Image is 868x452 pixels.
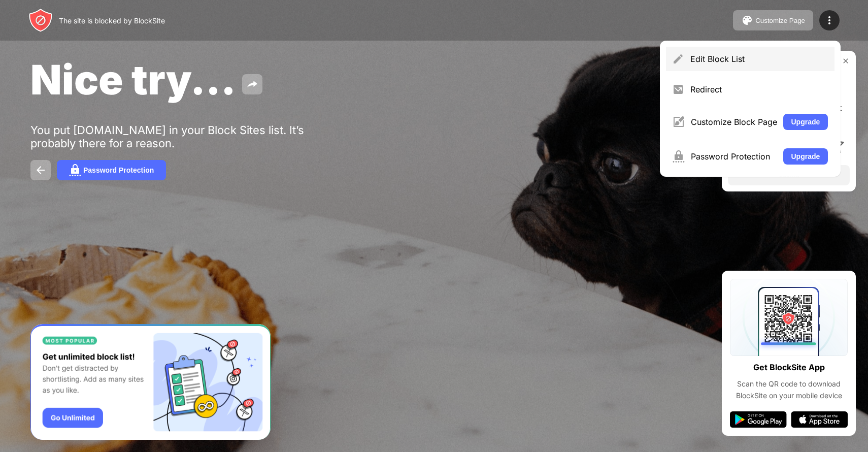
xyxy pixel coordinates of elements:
button: Upgrade [783,148,828,165]
img: rate-us-close.svg [842,57,850,65]
div: Customize Block Page [691,117,777,127]
img: menu-redirect.svg [672,83,684,95]
img: menu-pencil.svg [672,53,684,65]
img: share.svg [246,78,258,90]
button: Password Protection [57,160,166,180]
img: app-store.svg [791,411,848,428]
img: google-play.svg [730,411,787,428]
span: Nice try... [30,55,236,104]
button: Upgrade [783,114,828,130]
img: menu-password.svg [672,150,685,163]
div: Password Protection [691,151,777,162]
img: header-logo.svg [28,8,53,33]
div: Edit Block List [690,54,828,64]
img: password.svg [69,164,81,176]
iframe: Banner [30,324,271,440]
button: Customize Page [733,10,813,30]
div: Scan the QR code to download BlockSite on your mobile device [730,378,848,401]
img: menu-customize.svg [672,116,685,128]
img: menu-icon.svg [823,14,836,26]
img: pallet.svg [741,14,753,26]
div: Get BlockSite App [753,360,825,375]
img: back.svg [35,164,47,176]
div: You put [DOMAIN_NAME] in your Block Sites list. It’s probably there for a reason. [30,123,344,150]
div: The site is blocked by BlockSite [59,16,165,25]
img: qrcode.svg [730,279,848,356]
div: Customize Page [755,17,805,24]
div: Password Protection [83,166,154,174]
div: Redirect [690,84,828,94]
